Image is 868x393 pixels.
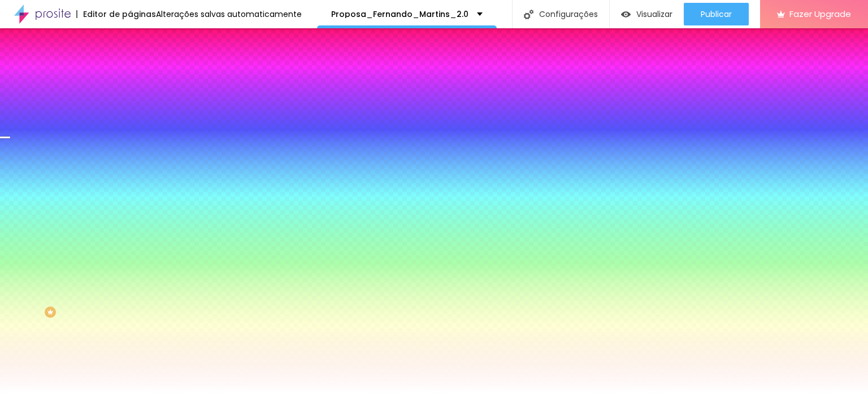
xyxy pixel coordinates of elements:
span: Fazer Upgrade [789,9,851,19]
span: Publicar [701,10,732,19]
span: Visualizar [636,10,672,19]
button: Visualizar [610,3,684,25]
img: Icone [524,10,533,19]
button: Publicar [684,3,749,25]
div: Alterações salvas automaticamente [156,10,302,18]
div: Editor de páginas [76,10,156,18]
img: view-1.svg [621,10,631,19]
p: Proposa_Fernando_Martins_2.0 [331,10,468,18]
